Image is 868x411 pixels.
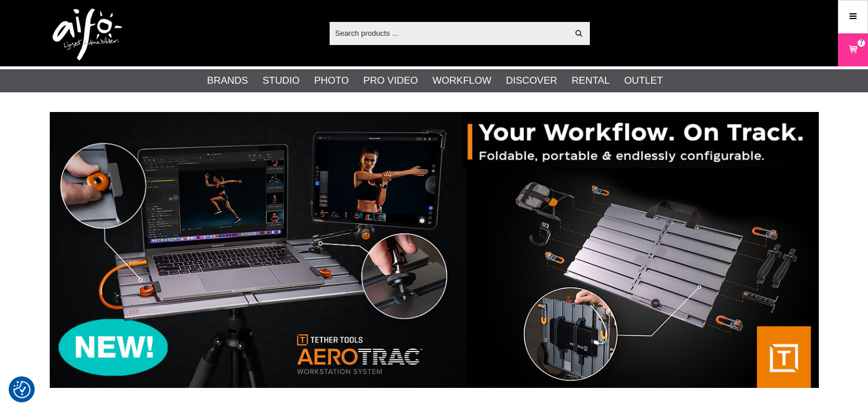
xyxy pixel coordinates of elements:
img: Revisit consent button [13,381,31,398]
a: Pro Video [363,73,418,88]
a: 7 [839,36,867,63]
a: Brands [207,73,248,88]
button: Consent Preferences [13,379,31,400]
a: Outlet [624,73,663,88]
img: logo.png [53,9,122,61]
a: Rental [572,73,610,88]
a: Studio [263,73,300,88]
a: Workflow [433,73,492,88]
a: Photo [314,73,349,88]
input: Search products ... [330,24,568,42]
span: 7 [859,38,863,48]
a: Discover [506,73,557,88]
img: Ad:007 banner-header-aerotrac-1390x500.jpg [50,112,819,388]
